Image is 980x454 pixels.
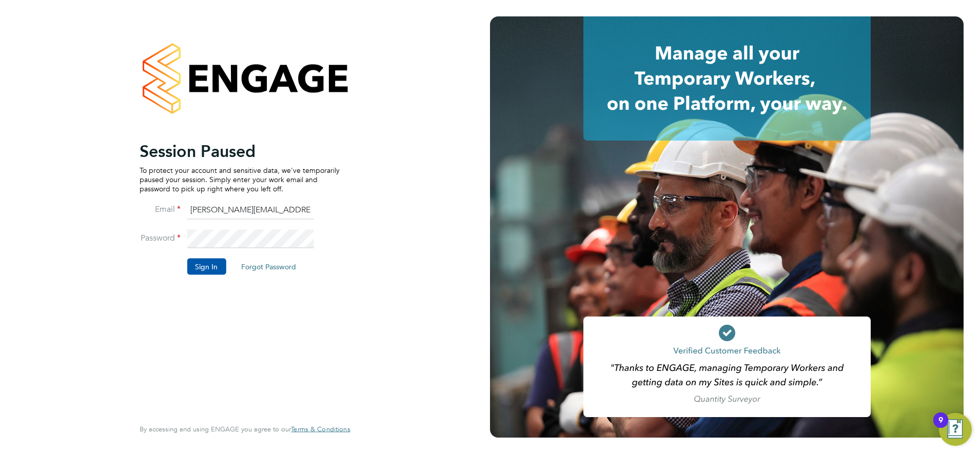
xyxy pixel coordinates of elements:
label: Password [140,232,181,243]
span: By accessing and using ENGAGE you agree to our [140,425,350,433]
label: Email [140,204,181,214]
button: Open Resource Center, 9 new notifications [939,413,972,446]
p: To protect your account and sensitive data, we've temporarily paused your session. Simply enter y... [140,165,340,193]
h2: Session Paused [140,141,340,161]
span: Terms & Conditions [291,425,350,433]
input: Enter your work email... [187,201,313,220]
div: 9 [938,420,943,433]
a: Terms & Conditions [291,425,350,433]
button: Sign In [187,258,226,274]
button: Forgot Password [233,258,304,274]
